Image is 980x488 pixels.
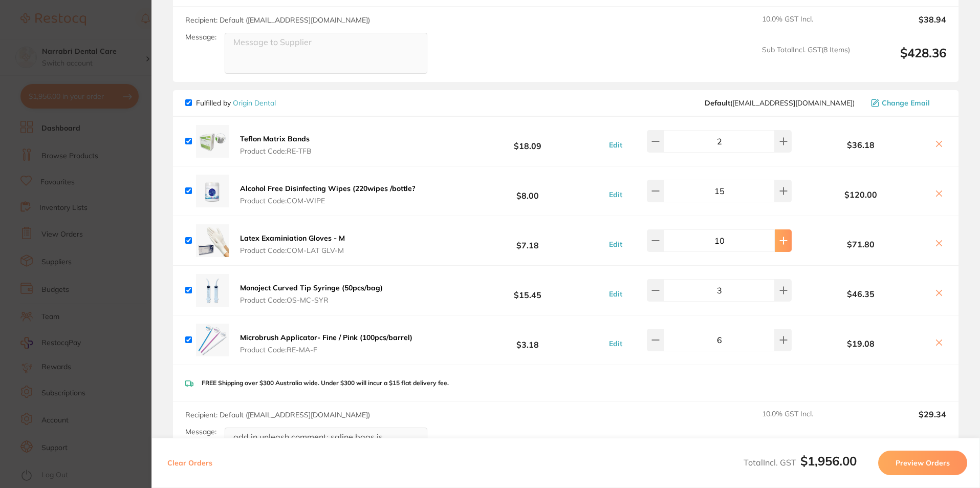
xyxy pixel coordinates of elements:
b: $7.18 [451,231,603,250]
output: $38.94 [858,15,946,37]
textarea: add in unleash comment: saline bags is requested for 114 Narrabri [225,428,427,469]
b: $1,956.00 [800,453,857,469]
b: $36.18 [794,140,928,150]
span: 10.0 % GST Incl. [762,410,850,432]
img: aHg4MTBkbA [196,224,229,257]
button: Latex Examiniation Gloves - M Product Code:COM-LAT GLV-M [237,234,348,255]
b: Monoject Curved Tip Syringe (50pcs/bag) [240,283,383,292]
button: Edit [606,140,625,150]
b: $46.35 [794,289,928,299]
b: $8.00 [451,181,603,200]
span: Sub Total Incl. GST ( 8 Items) [762,46,850,74]
button: Edit [606,240,625,249]
b: Default [705,98,730,108]
span: Change Email [882,99,930,107]
img: ZjR0OW8wbQ [196,324,229,356]
output: $29.34 [858,410,946,432]
span: info@origindental.com.au [705,99,855,107]
a: Origin Dental [233,98,276,108]
b: $18.09 [451,132,603,151]
b: $3.18 [451,330,603,349]
p: Fulfilled by [196,99,276,107]
button: Teflon Matrix Bands Product Code:RE-TFB [237,134,315,156]
img: NHQ1Ymdqbg [196,125,229,158]
span: Product Code: COM-WIPE [240,197,416,205]
span: Product Code: RE-TFB [240,147,312,155]
b: Microbrush Applicator- Fine / Pink (100pcs/barrel) [240,333,412,342]
b: Teflon Matrix Bands [240,134,310,143]
span: 10.0 % GST Incl. [762,15,850,37]
b: Alcohol Free Disinfecting Wipes (220wipes /bottle? [240,184,416,193]
button: Edit [606,339,625,348]
span: Product Code: COM-LAT GLV-M [240,246,345,254]
b: $19.08 [794,339,928,348]
span: Total Incl. GST [744,457,857,468]
span: Product Code: RE-MA-F [240,346,412,354]
button: Clear Orders [164,451,215,475]
button: Alcohol Free Disinfecting Wipes (220wipes /bottle? Product Code:COM-WIPE [237,184,419,205]
button: Microbrush Applicator- Fine / Pink (100pcs/barrel) Product Code:RE-MA-F [237,333,416,354]
img: ZWYxM2xocQ [196,175,229,207]
p: FREE Shipping over $300 Australia wide. Under $300 will incur a $15 flat delivery fee. [202,379,449,387]
b: $120.00 [794,190,928,199]
span: Product Code: OS-MC-SYR [240,296,383,304]
b: Latex Examiniation Gloves - M [240,234,345,243]
button: Edit [606,289,625,299]
span: Recipient: Default ( [EMAIL_ADDRESS][DOMAIN_NAME] ) [185,410,370,419]
span: Recipient: Default ( [EMAIL_ADDRESS][DOMAIN_NAME] ) [185,15,370,25]
button: Change Email [868,98,946,108]
b: $15.45 [451,281,603,300]
button: Preview Orders [878,451,967,475]
button: Monoject Curved Tip Syringe (50pcs/bag) Product Code:OS-MC-SYR [237,283,386,305]
button: Edit [606,190,625,199]
img: cWxsNjM4Yg [196,274,229,307]
b: $71.80 [794,240,928,249]
label: Message: [185,428,216,436]
label: Message: [185,33,216,41]
output: $428.36 [858,46,946,74]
